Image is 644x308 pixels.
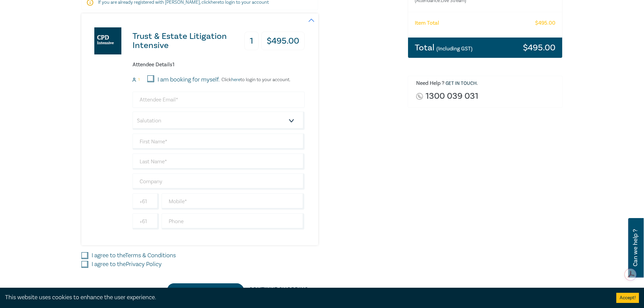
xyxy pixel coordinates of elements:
input: Mobile* [162,193,305,210]
div: This website uses cookies to enhance the user experience. [5,293,606,302]
input: Last Name* [133,153,305,170]
h3: 1 [244,32,259,50]
a: 1300 039 031 [426,92,478,101]
h6: Attendee Details 1 [133,62,305,68]
h6: $ 495.00 [535,20,555,26]
label: I am booking for myself. [158,75,220,84]
button: Checkout [167,283,243,296]
a: here [231,77,240,83]
input: Company [133,173,305,190]
h3: $ 495.00 [261,32,305,50]
span: Can we help ? [632,222,639,274]
label: I agree to the [92,260,162,269]
h3: Total [415,43,473,52]
a: Continue Shopping [243,283,314,296]
input: +61 [133,213,159,230]
img: Trust & Estate Litigation Intensive [94,27,121,54]
label: I agree to the [92,251,176,260]
h3: Trust & Estate Litigation Intensive [133,32,244,50]
p: Click to login to your account. [220,77,290,82]
h6: Item Total [415,20,439,26]
a: Terms & Conditions [125,252,176,259]
small: (Including GST) [436,45,473,52]
input: First Name* [133,134,305,150]
h3: $ 495.00 [523,43,555,52]
a: Privacy Policy [126,260,162,268]
button: Accept cookies [616,293,639,303]
small: 1 [138,77,140,82]
a: Get in touch [446,80,477,87]
input: Attendee Email* [133,92,305,108]
input: Phone [162,213,305,230]
h6: Need Help ? . [416,80,557,87]
input: +61 [133,193,159,210]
